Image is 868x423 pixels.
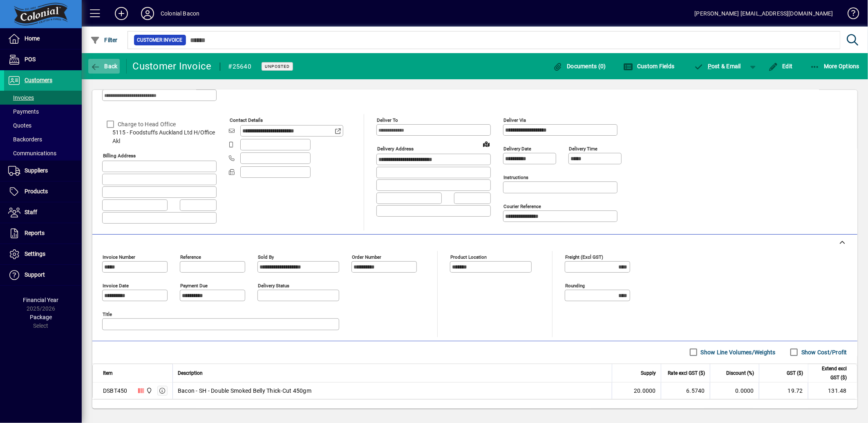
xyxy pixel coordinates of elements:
[450,254,487,260] mat-label: Product location
[4,161,82,181] a: Suppliers
[8,94,34,101] span: Invoices
[4,223,82,244] a: Reports
[133,60,212,73] div: Customer Invoice
[641,369,656,378] span: Supply
[668,369,705,378] span: Rate excl GST ($)
[4,146,82,160] a: Communications
[808,59,862,74] button: More Options
[553,63,606,69] span: Documents (0)
[8,150,56,157] span: Communications
[787,369,803,378] span: GST ($)
[178,387,311,395] span: Bacon - SH - Double Smoked Belly Thick-Cut 450gm
[258,282,289,288] mat-label: Delivery status
[569,146,597,152] mat-label: Delivery time
[503,175,528,180] mat-label: Instructions
[8,136,42,143] span: Backorders
[103,311,112,317] mat-label: Title
[4,119,82,132] a: Quotes
[88,59,120,74] button: Back
[4,49,82,70] a: POS
[377,117,398,123] mat-label: Deliver To
[503,204,541,209] mat-label: Courier Reference
[634,387,656,395] span: 20.0000
[800,348,847,356] label: Show Cost/Profit
[103,387,128,395] div: DSBT450
[258,254,274,260] mat-label: Sold by
[694,63,741,69] span: ost & Email
[4,29,82,49] a: Home
[710,383,759,399] td: 0.0000
[102,128,217,145] span: 5115 - Foodstuffs Auckland Ltd H/Office Akl
[621,59,677,74] button: Custom Fields
[25,230,45,236] span: Reports
[8,108,39,115] span: Payments
[137,36,183,44] span: Customer Invoice
[161,7,199,20] div: Colonial Bacon
[695,7,833,20] div: [PERSON_NAME] [EMAIL_ADDRESS][DOMAIN_NAME]
[759,383,808,399] td: 19.72
[768,63,793,69] span: Edit
[30,314,52,320] span: Package
[623,63,675,69] span: Custom Fields
[666,387,705,395] div: 6.5740
[813,364,847,382] span: Extend excl GST ($)
[25,251,45,257] span: Settings
[103,282,129,288] mat-label: Invoice date
[25,77,52,83] span: Customers
[4,202,82,223] a: Staff
[82,59,127,74] app-page-header-button: Back
[103,254,135,260] mat-label: Invoice number
[178,369,203,378] span: Description
[25,35,40,42] span: Home
[810,63,860,69] span: More Options
[841,2,858,28] a: Knowledge Base
[808,383,857,399] td: 131.48
[25,271,45,278] span: Support
[480,137,493,150] a: View on map
[503,117,526,123] mat-label: Deliver via
[88,33,120,47] button: Filter
[90,37,118,43] span: Filter
[25,167,48,174] span: Suppliers
[352,254,381,260] mat-label: Order number
[90,63,118,69] span: Back
[103,369,113,378] span: Item
[690,59,745,74] button: Post & Email
[228,60,252,73] div: #25640
[565,282,585,288] mat-label: Rounding
[4,91,82,105] a: Invoices
[25,188,48,195] span: Products
[565,254,603,260] mat-label: Freight (excl GST)
[708,63,711,69] span: P
[25,209,37,215] span: Staff
[134,6,161,21] button: Profile
[8,122,31,129] span: Quotes
[4,265,82,285] a: Support
[726,369,754,378] span: Discount (%)
[4,105,82,119] a: Payments
[180,282,208,288] mat-label: Payment due
[144,386,153,395] span: Provida
[25,56,36,63] span: POS
[699,348,776,356] label: Show Line Volumes/Weights
[23,297,59,303] span: Financial Year
[108,6,134,21] button: Add
[180,254,201,260] mat-label: Reference
[4,181,82,202] a: Products
[265,64,290,69] span: Unposted
[4,244,82,264] a: Settings
[551,59,608,74] button: Documents (0)
[4,132,82,146] a: Backorders
[503,146,531,152] mat-label: Delivery date
[766,59,795,74] button: Edit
